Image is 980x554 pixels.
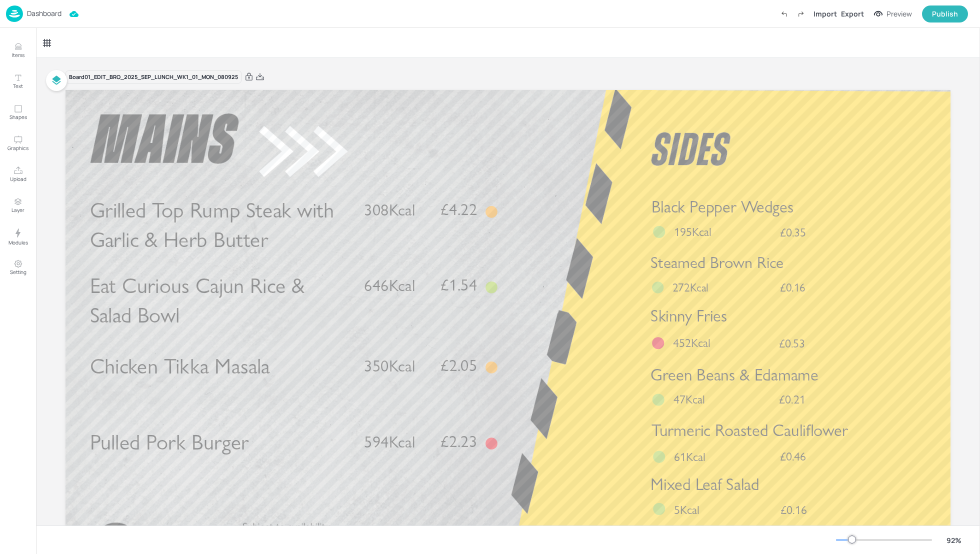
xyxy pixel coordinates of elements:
[90,273,305,328] span: Eat Curious Cajun Rice & Salad Bowl
[672,280,708,294] span: 272Kcal
[780,226,806,238] span: £0.35
[27,10,61,17] p: Dashboard
[651,420,848,440] span: Turmeric Roasted Cauliflower
[775,5,792,22] label: Undo (Ctrl + Z)
[440,433,477,449] span: £2.23
[922,5,968,22] button: Publish
[650,365,818,385] span: Green Beans & Edamame
[440,202,477,218] span: £4.22
[779,393,805,405] span: £0.21
[673,392,705,407] span: 47Kcal
[6,5,23,22] img: logo-86c26b7e.jpg
[650,474,759,494] span: Mixed Leaf Salad
[440,277,477,293] span: £1.54
[674,449,705,464] span: 61Kcal
[868,6,918,21] button: Preview
[90,197,334,253] span: Grilled Top Rump Steak with Garlic & Herb Butter
[780,450,806,462] span: £0.46
[364,200,415,220] span: 308Kcal
[364,432,415,451] span: 594Kcal
[650,253,784,272] span: Steamed Brown Rice
[651,197,793,217] span: Black Pepper Wedges
[813,8,837,19] div: Import
[780,504,807,516] span: £0.16
[364,276,415,295] span: 646Kcal
[65,70,241,84] div: Board 01_EDIT_BRO_2025_SEP_LUNCH_WK1_01_MON_080925
[779,337,805,349] span: £0.53
[674,224,711,239] span: 195Kcal
[886,8,912,19] div: Preview
[650,306,727,326] span: Skinny Fries
[780,282,805,293] span: £0.16
[90,429,249,455] span: Pulled Pork Burger
[674,502,699,517] span: 5Kcal
[841,8,864,19] div: Export
[90,353,270,379] span: Chicken Tikka Masala
[932,8,958,19] div: Publish
[942,535,966,545] div: 92 %
[364,356,415,375] span: 350Kcal
[440,357,477,373] span: £2.05
[792,5,809,22] label: Redo (Ctrl + Y)
[673,335,710,350] span: 452Kcal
